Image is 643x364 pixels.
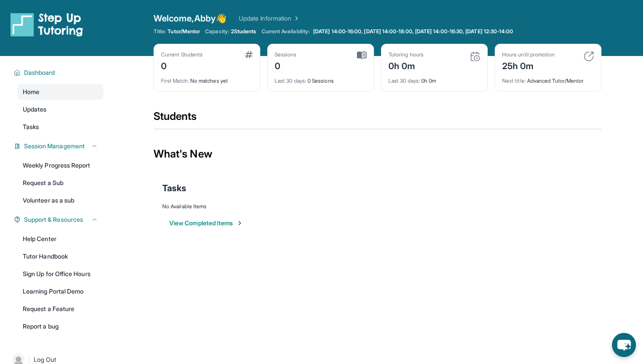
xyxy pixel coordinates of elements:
[357,51,367,59] img: card
[24,142,85,150] span: Session Management
[161,58,203,72] div: 0
[161,77,189,84] span: First Match :
[313,28,513,35] span: [DATE] 14:00-16:00, [DATE] 14:00-18:00, [DATE] 14:00-16:30, [DATE] 12:30-14:00
[161,51,203,58] div: Current Students
[17,84,103,100] a: Home
[154,28,166,35] span: Title:
[17,157,103,173] a: Weekly Progress Report
[262,28,310,35] span: Current Availability:
[17,318,103,334] a: Report a bug
[17,175,103,191] a: Request a Sub
[311,28,515,35] a: [DATE] 14:00-16:00, [DATE] 14:00-18:00, [DATE] 14:00-16:30, [DATE] 12:30-14:00
[10,12,83,37] img: logo
[502,72,594,84] div: Advanced Tutor/Mentor
[17,119,103,135] a: Tasks
[502,58,555,72] div: 25h 0m
[161,72,253,84] div: No matches yet
[245,51,253,58] img: card
[275,77,306,84] span: Last 30 days :
[17,231,103,247] a: Help Center
[24,215,83,224] span: Support & Resources
[291,14,300,23] img: Chevron Right
[388,77,420,84] span: Last 30 days :
[612,333,636,357] button: chat-button
[388,72,480,84] div: 0h 0m
[24,68,55,77] span: Dashboard
[168,28,200,35] span: Tutor/Mentor
[154,109,601,129] div: Students
[154,12,227,24] span: Welcome, Abby 👋
[275,58,297,72] div: 0
[275,51,297,58] div: Sessions
[17,192,103,208] a: Volunteer as a sub
[21,215,98,224] button: Support & Resources
[154,135,601,173] div: What's New
[169,219,243,227] button: View Completed Items
[162,182,186,194] span: Tasks
[17,266,103,282] a: Sign Up for Office Hours
[584,51,594,62] img: card
[239,14,300,23] a: Update Information
[502,51,555,58] div: Hours until promotion
[17,248,103,264] a: Tutor Handbook
[23,87,39,96] span: Home
[231,28,256,35] span: 2 Students
[17,301,103,317] a: Request a Feature
[205,28,229,35] span: Capacity:
[388,51,423,58] div: Tutoring hours
[21,68,98,77] button: Dashboard
[162,203,593,210] div: No Available Items
[23,105,47,114] span: Updates
[34,355,56,364] span: Log Out
[23,122,39,131] span: Tasks
[275,72,367,84] div: 0 Sessions
[21,142,98,150] button: Session Management
[17,283,103,299] a: Learning Portal Demo
[388,58,423,72] div: 0h 0m
[470,51,480,62] img: card
[17,101,103,117] a: Updates
[502,77,526,84] span: Next title :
